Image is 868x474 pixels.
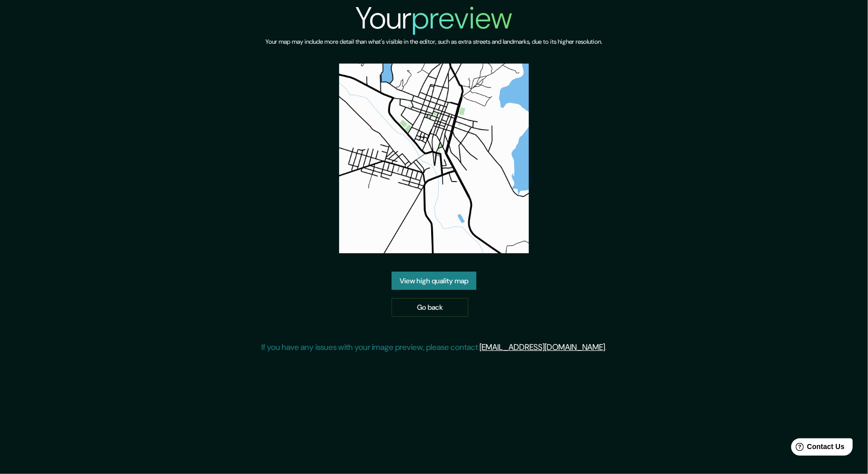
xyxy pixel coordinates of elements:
[339,64,529,253] img: created-map-preview
[261,341,607,353] p: If you have any issues with your image preview, please contact .
[480,342,605,352] a: [EMAIL_ADDRESS][DOMAIN_NAME]
[777,434,857,463] iframe: Help widget launcher
[266,37,603,47] h6: Your map may include more detail than what's visible in the editor, such as extra streets and lan...
[392,272,476,290] a: View high quality map
[392,298,468,317] a: Go back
